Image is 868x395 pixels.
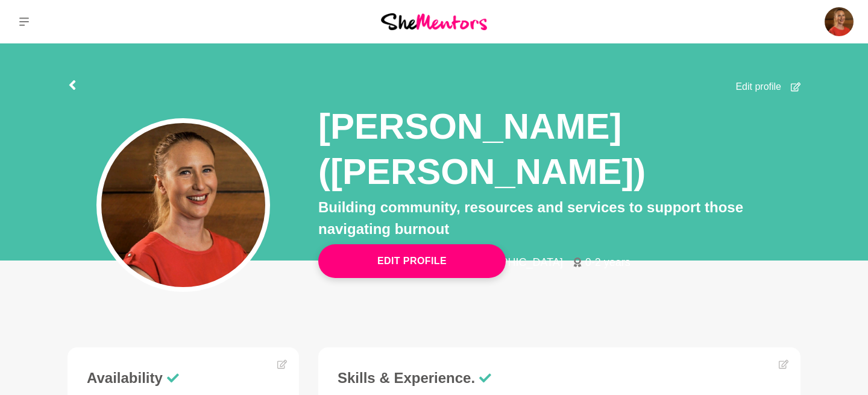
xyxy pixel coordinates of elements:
[573,257,640,268] li: 0-2 years
[87,369,280,387] h3: Availability
[381,13,487,30] img: She Mentors Logo
[318,104,800,194] h1: [PERSON_NAME] ([PERSON_NAME])
[735,80,781,94] span: Edit profile
[338,369,781,387] h3: Skills & Experience.
[318,197,800,240] p: Building community, resources and services to support those navigating burnout
[825,7,854,36] img: Clarissa Hirst (Riss)
[318,244,506,278] button: Edit Profile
